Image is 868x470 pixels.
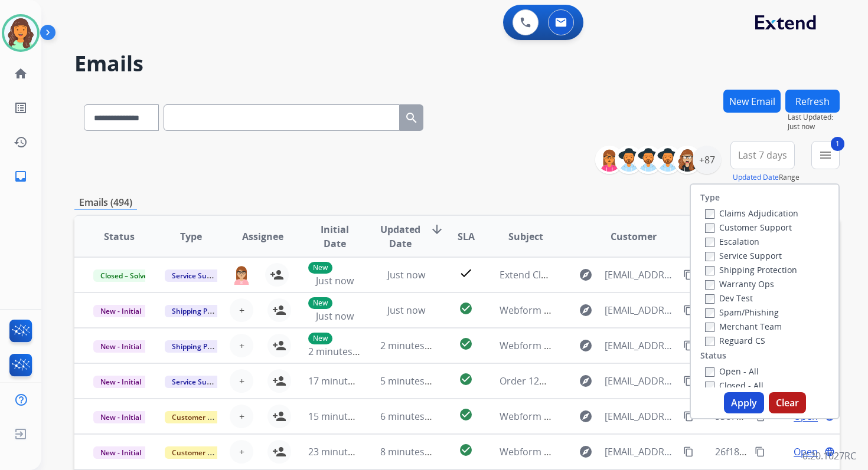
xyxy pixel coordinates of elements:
[93,376,148,388] span: New - Initial
[785,90,840,113] button: Refresh
[705,366,759,377] label: Open - All
[165,376,232,388] span: Service Support
[74,52,840,75] h2: Emails
[705,321,782,332] label: Merchant Team
[74,195,137,210] p: Emails (494)
[230,369,253,393] button: +
[755,446,765,457] mat-icon: content_copy
[508,229,543,244] span: Subject
[579,268,593,282] mat-icon: explore
[769,392,806,413] button: Clear
[165,411,242,423] span: Customer Support
[605,268,677,282] span: [EMAIL_ADDRESS][DOMAIN_NAME]
[404,111,419,125] mat-icon: search
[788,113,840,122] span: Last Updated:
[733,172,800,182] span: Range
[705,337,714,346] input: Reguard CS
[308,222,360,251] span: Initial Date
[500,410,767,423] span: Webform from [EMAIL_ADDRESS][DOMAIN_NAME] on [DATE]
[705,278,774,290] label: Warranty Ops
[818,148,833,162] mat-icon: menu
[458,229,475,244] span: SLA
[14,101,28,115] mat-icon: list_alt
[723,90,781,113] button: New Email
[380,410,443,423] span: 6 minutes ago
[579,374,593,388] mat-icon: explore
[794,445,818,459] span: Open
[705,335,765,346] label: Reguard CS
[165,446,242,459] span: Customer Support
[705,224,714,233] input: Customer Support
[308,297,332,309] p: New
[272,303,286,317] mat-icon: person_add
[308,262,332,274] p: New
[683,340,694,351] mat-icon: content_copy
[308,445,377,458] span: 23 minutes ago
[272,374,286,388] mat-icon: person_add
[316,310,354,323] span: Just now
[705,264,797,275] label: Shipping Protection
[705,209,714,219] input: Claims Adjudication
[605,374,677,388] span: [EMAIL_ADDRESS][DOMAIN_NAME]
[605,445,677,459] span: [EMAIL_ADDRESS][DOMAIN_NAME]
[500,445,767,458] span: Webform from [EMAIL_ADDRESS][DOMAIN_NAME] on [DATE]
[459,443,473,457] mat-icon: check_circle
[611,229,657,244] span: Customer
[230,440,253,464] button: +
[239,338,244,353] span: +
[308,410,377,423] span: 15 minutes ago
[239,445,244,459] span: +
[230,334,253,357] button: +
[270,268,284,282] mat-icon: person_add
[605,409,677,423] span: [EMAIL_ADDRESS][DOMAIN_NAME]
[459,372,473,386] mat-icon: check_circle
[733,173,779,182] button: Updated Date
[738,153,787,157] span: Last 7 days
[705,308,714,318] input: Spam/Phishing
[308,345,371,358] span: 2 minutes ago
[232,265,251,285] img: agent-avatar
[705,266,714,275] input: Shipping Protection
[93,411,148,423] span: New - Initial
[683,269,694,280] mat-icon: content_copy
[683,411,694,422] mat-icon: content_copy
[239,409,244,423] span: +
[272,445,286,459] mat-icon: person_add
[705,307,779,318] label: Spam/Phishing
[500,268,593,281] span: Extend Claim Update
[242,229,283,244] span: Assignee
[693,146,721,174] div: +87
[14,135,28,149] mat-icon: history
[239,374,244,388] span: +
[683,376,694,386] mat-icon: content_copy
[579,303,593,317] mat-icon: explore
[802,449,856,463] p: 0.20.1027RC
[705,380,763,391] label: Closed - All
[430,222,444,236] mat-icon: arrow_downward
[705,294,714,304] input: Dev Test
[730,141,795,169] button: Last 7 days
[14,67,28,81] mat-icon: home
[308,374,377,387] span: 17 minutes ago
[239,303,244,317] span: +
[700,192,720,203] label: Type
[380,339,443,352] span: 2 minutes ago
[500,339,767,352] span: Webform from [EMAIL_ADDRESS][DOMAIN_NAME] on [DATE]
[705,222,792,233] label: Customer Support
[705,367,714,377] input: Open - All
[165,269,232,282] span: Service Support
[705,250,782,261] label: Service Support
[387,268,425,281] span: Just now
[500,304,767,317] span: Webform from [EMAIL_ADDRESS][DOMAIN_NAME] on [DATE]
[14,169,28,183] mat-icon: inbox
[705,280,714,290] input: Warranty Ops
[579,445,593,459] mat-icon: explore
[705,292,753,304] label: Dev Test
[705,238,714,247] input: Escalation
[605,303,677,317] span: [EMAIL_ADDRESS][DOMAIN_NAME]
[272,409,286,423] mat-icon: person_add
[93,269,159,282] span: Closed – Solved
[705,382,714,391] input: Closed - All
[93,305,148,317] span: New - Initial
[705,208,798,219] label: Claims Adjudication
